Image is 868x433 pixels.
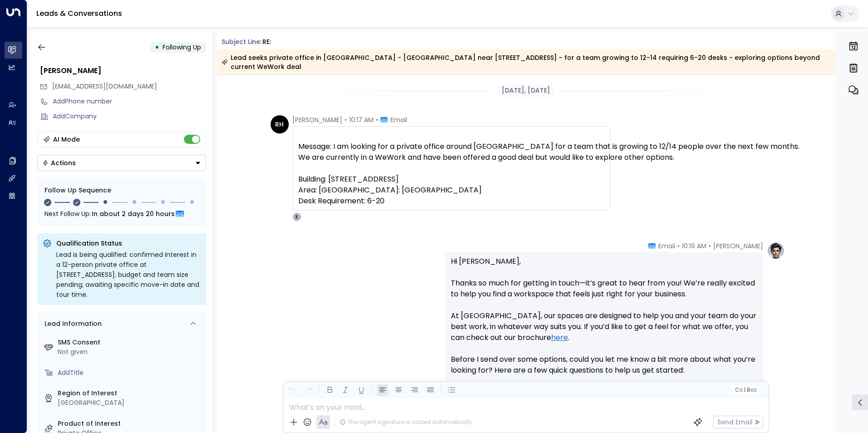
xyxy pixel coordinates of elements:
div: Next Follow Up: [44,209,199,219]
div: Follow Up Sequence [44,186,199,195]
span: 10:17 AM [349,115,374,124]
div: RH [271,115,289,133]
label: SMS Consent [58,338,202,347]
label: Product of Interest [58,419,202,428]
button: Undo [286,384,298,396]
div: AddTitle [58,368,202,378]
div: We are currently in a WeWork and have been offered a good deal but would like to explore other op... [298,152,604,207]
div: Lead seeks private office in [GEOGRAPHIC_DATA] - [GEOGRAPHIC_DATA] near [STREET_ADDRESS] - for a ... [222,53,830,71]
span: [PERSON_NAME] [292,115,342,124]
span: Subject Line: [222,37,261,46]
div: Actions [42,159,76,167]
div: Lead is being qualified: confirmed interest in a 12-person private office at [STREET_ADDRESS]; bu... [56,250,201,300]
span: [PERSON_NAME] [713,241,763,251]
div: E [292,212,301,221]
div: AddCompany [53,112,206,121]
img: profile-logo.png [767,241,785,260]
button: Redo [302,384,314,396]
div: Message: I am looking for a private office around [GEOGRAPHIC_DATA] for a team that is growing to... [298,141,604,152]
span: • [709,241,711,251]
div: Not given [58,347,202,357]
span: [EMAIL_ADDRESS][DOMAIN_NAME] [52,82,157,91]
span: Cc Bcc [735,387,756,393]
div: AI Mode [53,135,80,144]
div: RE: [262,37,271,47]
div: AddPhone number [53,97,206,106]
a: here [551,332,568,343]
span: In about 2 days 20 hours [92,209,175,219]
div: • [155,39,159,55]
div: [DATE], [DATE] [498,84,554,97]
span: Following Up [163,43,201,52]
span: 10:19 AM [682,241,706,251]
button: Cc|Bcc [731,386,760,394]
a: Leads & Conversations [36,8,122,19]
div: Lead Information [41,319,102,329]
span: • [345,115,347,124]
span: | [744,387,745,393]
span: • [376,115,378,124]
span: rayan.habbab@gmail.com [52,82,157,91]
label: Region of Interest [58,389,202,398]
p: Qualification Status [56,239,201,248]
div: The agent signature is added automatically [340,418,472,426]
button: Actions [37,155,206,171]
span: Email [658,241,675,251]
div: [GEOGRAPHIC_DATA] [58,398,202,408]
div: [PERSON_NAME] [40,65,206,76]
div: Button group with a nested menu [37,155,206,171]
span: Email [390,115,407,124]
span: • [677,241,680,251]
